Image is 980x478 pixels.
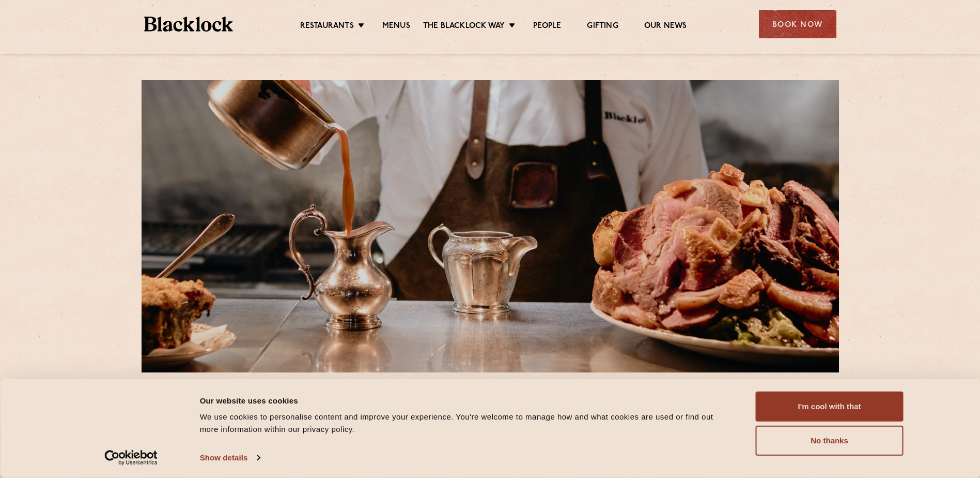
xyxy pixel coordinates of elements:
[756,426,904,456] button: No thanks
[382,21,410,33] a: Menus
[144,17,234,32] img: BL_Textured_Logo-footer-cropped.svg
[756,392,904,422] button: I'm cool with that
[587,21,618,33] a: Gifting
[200,450,260,466] a: Show details
[86,450,176,466] a: Usercentrics Cookiebot - opens in a new window
[759,10,836,38] div: Book Now
[533,21,561,33] a: People
[300,21,354,33] a: Restaurants
[644,21,687,33] a: Our News
[200,394,733,407] div: Our website uses cookies
[423,21,505,33] a: The Blacklock Way
[200,411,733,436] div: We use cookies to personalise content and improve your experience. You're welcome to manage how a...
